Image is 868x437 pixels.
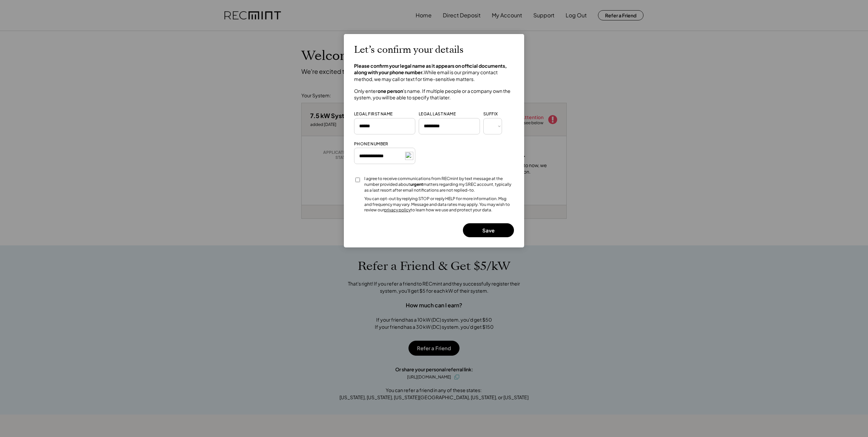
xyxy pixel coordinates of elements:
[364,176,514,193] div: I agree to receive communications from RECmint by text message at the number provided about matte...
[378,88,403,94] strong: one person
[419,111,456,117] div: LEGAL LAST NAME
[354,111,393,117] div: LEGAL FIRST NAME
[364,196,514,213] div: You can opt-out by replying STOP or reply HELP for more information. Msg and frequency may vary. ...
[354,63,514,83] h4: While email is our primary contact method, we may call or text for time-sensitive matters.
[463,223,514,237] button: Save
[483,111,498,117] div: SUFFIX
[354,44,464,56] h2: Let’s confirm your details
[384,207,411,212] a: privacy policy
[405,152,413,160] img: npw-badge-icon.svg
[354,63,507,76] strong: Please confirm your legal name as it appears on official documents, along with your phone number.
[410,182,423,187] strong: urgent
[354,141,388,147] div: PHONE NUMBER
[354,88,514,101] h4: Only enter 's name. If multiple people or a company own the system, you will be able to specify t...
